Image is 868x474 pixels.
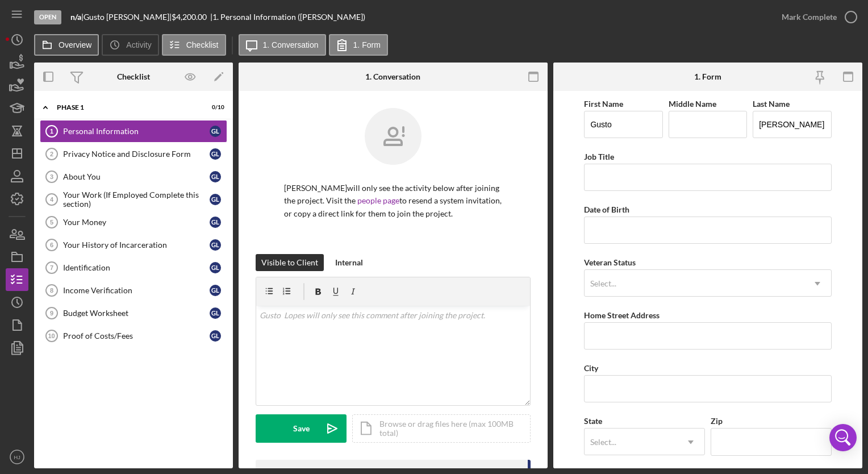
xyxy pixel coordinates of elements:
label: Middle Name [669,99,716,109]
div: 1. Conversation [365,72,420,81]
label: Checklist [186,40,219,49]
div: G L [210,330,221,342]
label: Zip [711,416,723,426]
div: | 1. Personal Information ([PERSON_NAME]) [210,13,365,22]
div: G L [210,217,221,228]
a: 4Your Work (If Employed Complete this section)GL [40,188,227,211]
label: Last Name [753,99,790,109]
label: Date of Birth [584,205,629,214]
div: G L [210,194,221,205]
div: G L [210,126,221,137]
div: Mark Complete [782,6,837,28]
button: Checklist [162,34,226,56]
button: HJ [6,446,28,468]
button: Internal [329,254,369,271]
div: Budget Worksheet [63,309,210,318]
tspan: 3 [50,173,53,180]
text: HJ [14,454,20,460]
label: City [584,363,598,373]
b: n/a [70,12,81,22]
div: Your Work (If Employed Complete this section) [63,190,210,209]
div: G L [210,307,221,319]
div: 1. Form [694,72,721,81]
div: | [70,13,84,22]
div: G L [210,285,221,296]
a: 5Your MoneyGL [40,211,227,234]
div: Open Intercom Messenger [829,424,857,451]
button: Mark Complete [770,6,862,28]
div: Select... [590,279,616,288]
tspan: 7 [50,264,53,271]
div: Open [34,10,61,24]
div: Privacy Notice and Disclosure Form [63,149,210,159]
div: Income Verification [63,286,210,295]
button: 1. Form [329,34,388,56]
div: Checklist [117,72,150,81]
p: [PERSON_NAME] will only see the activity below after joining the project. Visit the to resend a s... [284,182,502,220]
label: First Name [584,99,623,109]
a: 9Budget WorksheetGL [40,302,227,325]
label: Overview [59,40,91,49]
div: Save [293,414,310,443]
a: 1Personal InformationGL [40,120,227,143]
a: 2Privacy Notice and Disclosure FormGL [40,143,227,165]
tspan: 6 [50,242,53,248]
tspan: 4 [50,196,54,203]
div: Identification [63,263,210,272]
div: G L [210,171,221,182]
div: About You [63,172,210,181]
tspan: 2 [50,151,53,157]
a: 6Your History of IncarcerationGL [40,234,227,256]
tspan: 8 [50,287,53,294]
a: 7IdentificationGL [40,256,227,279]
label: 1. Form [353,40,381,49]
div: Internal [335,254,363,271]
button: Save [256,414,347,443]
a: 10Proof of Costs/FeesGL [40,325,227,347]
button: Overview [34,34,99,56]
a: 3About YouGL [40,165,227,188]
div: G L [210,148,221,160]
div: Your History of Incarceration [63,240,210,250]
div: Proof of Costs/Fees [63,331,210,340]
tspan: 9 [50,310,53,317]
div: G L [210,262,221,273]
div: Gusto [PERSON_NAME] | [84,13,172,22]
label: Activity [126,40,151,49]
div: Select... [590,438,616,447]
div: 0 / 10 [204,104,224,111]
div: G L [210,239,221,251]
button: 1. Conversation [239,34,326,56]
div: $4,200.00 [172,13,210,22]
tspan: 5 [50,219,53,226]
label: 1. Conversation [263,40,319,49]
button: Visible to Client [256,254,324,271]
div: Your Money [63,218,210,227]
label: Job Title [584,152,614,161]
button: Activity [102,34,158,56]
div: Visible to Client [261,254,318,271]
div: Phase 1 [57,104,196,111]
label: Home Street Address [584,310,660,320]
tspan: 1 [50,128,53,135]
a: 8Income VerificationGL [40,279,227,302]
div: Personal Information [63,127,210,136]
a: people page [357,196,399,205]
tspan: 10 [48,332,55,339]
